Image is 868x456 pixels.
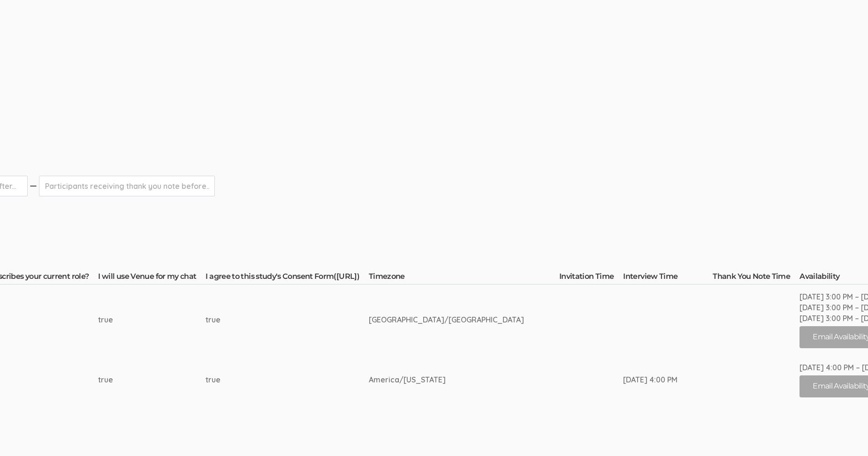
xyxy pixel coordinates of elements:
[821,411,868,456] iframe: Chat Widget
[206,374,333,385] div: true
[98,271,206,284] th: I will use Venue for my chat
[623,374,678,385] div: [DATE] 4:00 PM
[369,284,559,355] td: [GEOGRAPHIC_DATA]/[GEOGRAPHIC_DATA]
[206,314,333,325] div: true
[623,271,713,284] th: Interview Time
[29,176,38,196] img: dash.svg
[98,314,170,325] div: true
[206,271,368,284] th: I agree to this study's Consent Form([URL])
[559,271,623,284] th: Invitation Time
[98,374,170,385] div: true
[39,176,215,196] input: Participants receiving thank you note before...
[713,271,799,284] th: Thank You Note Time
[369,271,559,284] th: Timezone
[369,355,559,404] td: America/[US_STATE]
